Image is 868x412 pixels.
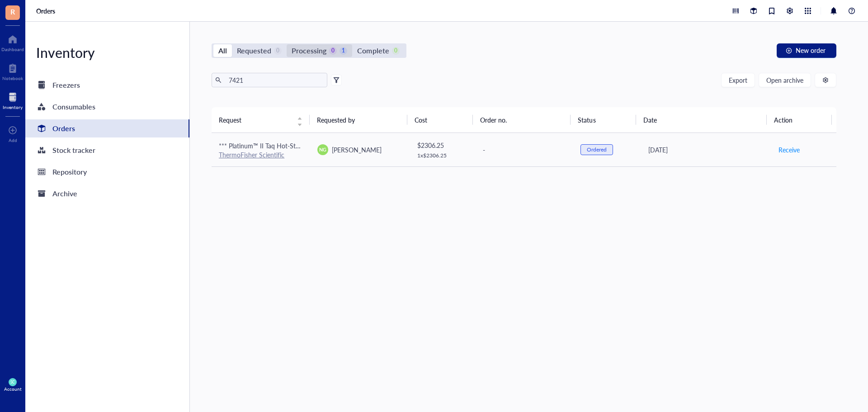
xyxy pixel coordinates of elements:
[340,47,347,55] div: 1
[9,137,17,143] div: Add
[25,185,189,203] a: Archive
[3,104,23,110] div: Inventory
[225,73,324,87] input: Find orders in table
[721,73,755,87] button: Export
[571,107,636,133] th: Status
[237,44,271,57] div: Requested
[4,386,22,392] div: Account
[778,142,800,157] button: Receive
[52,144,95,156] div: Stock tracker
[407,107,472,133] th: Cost
[636,107,767,133] th: Date
[219,141,353,150] span: *** Platinum™ II Taq Hot-Start DNA Polymerase
[52,100,95,113] div: Consumables
[357,44,389,57] div: Complete
[25,43,189,62] div: Inventory
[417,152,468,159] div: 1 x $ 2306.25
[25,76,189,94] a: Freezers
[52,79,80,91] div: Freezers
[25,98,189,116] a: Consumables
[759,73,811,87] button: Open archive
[648,145,764,155] div: [DATE]
[36,7,57,15] a: Orders
[25,141,189,159] a: Stock tracker
[329,47,337,55] div: 0
[1,32,24,52] a: Dashboard
[10,380,15,384] span: SC
[52,187,77,200] div: Archive
[25,163,189,181] a: Repository
[729,76,747,84] span: Export
[767,107,832,133] th: Action
[796,47,826,54] span: New order
[332,145,382,154] span: [PERSON_NAME]
[212,107,310,133] th: Request
[417,140,468,150] div: $ 2306.25
[475,133,573,167] td: -
[25,119,189,137] a: Orders
[218,44,227,57] div: All
[52,166,87,178] div: Repository
[483,145,566,155] div: -
[1,47,24,52] div: Dashboard
[2,76,23,81] div: Notebook
[10,6,15,17] span: R
[310,107,408,133] th: Requested by
[212,43,406,58] div: segmented control
[219,115,292,125] span: Request
[777,43,836,58] button: New order
[274,47,282,55] div: 0
[219,150,284,159] a: ThermoFisher Scientific
[778,145,800,155] span: Receive
[473,107,571,133] th: Order no.
[292,44,326,57] div: Processing
[319,146,326,153] span: NG
[587,146,607,153] div: Ordered
[766,76,803,84] span: Open archive
[52,122,75,135] div: Orders
[392,47,400,55] div: 0
[2,61,23,81] a: Notebook
[3,90,23,110] a: Inventory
